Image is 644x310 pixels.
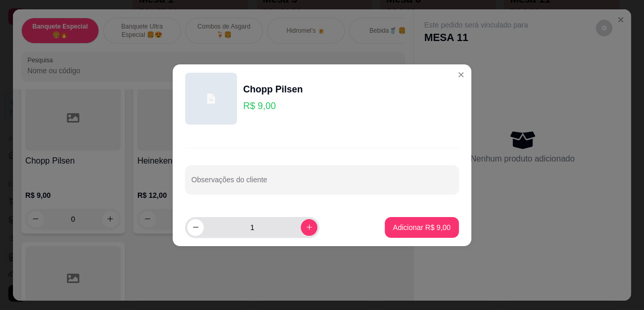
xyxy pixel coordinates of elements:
[393,222,451,233] p: Adicionar R$ 9,00
[187,219,204,236] button: decrease-product-quantity
[243,99,303,113] p: R$ 9,00
[191,179,453,189] input: Observações do cliente
[243,82,303,97] div: Chopp Pilsen
[301,219,317,236] button: increase-product-quantity
[453,66,469,83] button: Close
[385,217,459,238] button: Adicionar R$ 9,00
